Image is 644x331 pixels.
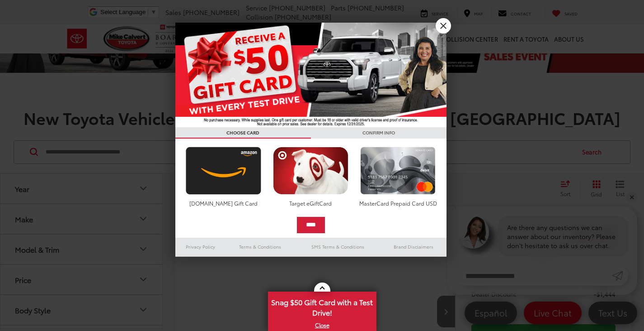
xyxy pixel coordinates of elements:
div: Target eGiftCard [271,199,351,207]
a: Privacy Policy [175,241,226,252]
h3: CHOOSE CARD [175,127,311,139]
a: Brand Disclaimers [381,241,447,252]
img: 55838_top_625864.jpg [175,23,447,127]
img: targetcard.png [271,147,351,195]
div: MasterCard Prepaid Card USD [358,199,438,207]
h3: CONFIRM INFO [311,127,447,139]
div: [DOMAIN_NAME] Gift Card [183,199,263,207]
img: mastercard.png [358,147,438,195]
a: SMS Terms & Conditions [295,241,381,252]
span: Snag $50 Gift Card with a Test Drive! [269,293,376,320]
a: Terms & Conditions [226,241,295,252]
img: amazoncard.png [183,147,263,195]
